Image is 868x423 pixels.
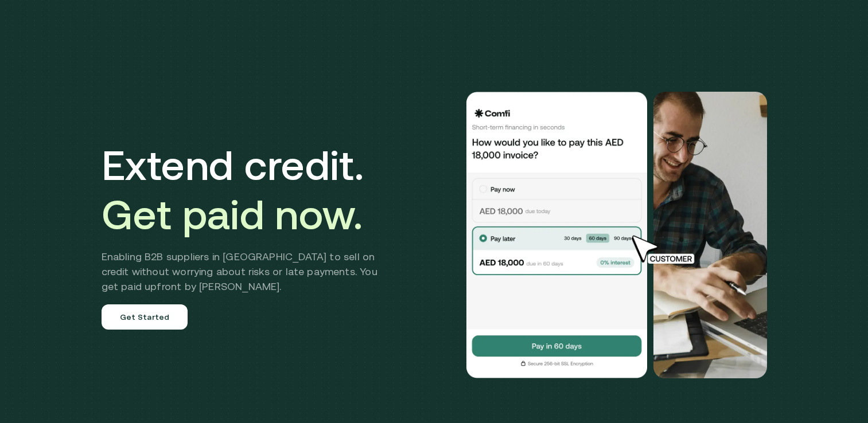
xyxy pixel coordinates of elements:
[102,191,363,238] span: Get paid now.
[102,140,395,239] h1: Extend credit.
[102,304,188,330] a: Get Started
[102,249,395,294] h2: Enabling B2B suppliers in [GEOGRAPHIC_DATA] to sell on credit without worrying about risks or lat...
[465,92,649,378] img: Would you like to pay this AED 18,000.00 invoice?
[653,92,767,378] img: Would you like to pay this AED 18,000.00 invoice?
[624,234,707,266] img: cursor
